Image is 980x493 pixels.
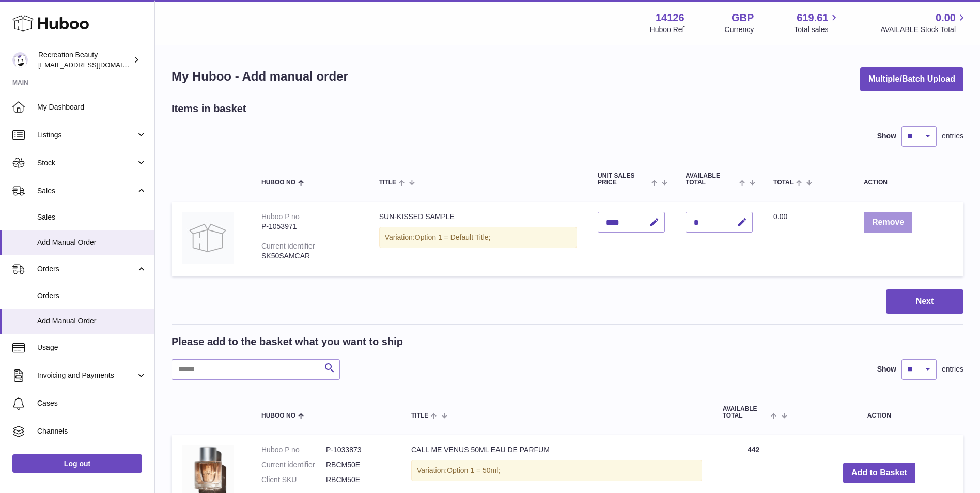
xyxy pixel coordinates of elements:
[38,50,131,70] div: Recreation Beauty
[326,460,391,470] dd: RBCM50E
[37,238,147,248] span: Add Manual Order
[379,179,396,186] span: Title
[886,289,963,314] button: Next
[447,466,500,474] span: Option 1 = 50ml;
[326,475,391,485] dd: RBCM50E
[261,475,326,485] dt: Client SKU
[261,251,359,261] div: SK50SAMCAR
[37,343,147,352] span: Usage
[598,173,649,186] span: Unit Sales Price
[261,222,359,232] div: P-1053971
[942,364,963,374] span: entries
[37,316,147,326] span: Add Manual Order
[12,52,28,68] img: customercare@recreationbeauty.com
[379,227,577,248] div: Variation:
[261,212,300,221] div: Huboo P no
[326,445,391,455] dd: P-1033873
[725,25,754,35] div: Currency
[37,371,136,380] span: Invoicing and Payments
[411,412,428,419] span: Title
[942,131,963,141] span: entries
[261,460,326,470] dt: Current identifier
[172,102,246,116] h2: Items in basket
[773,179,794,186] span: Total
[261,242,315,250] div: Current identifier
[12,454,142,473] a: Log out
[37,130,136,140] span: Listings
[860,67,963,91] button: Multiple/Batch Upload
[37,102,147,112] span: My Dashboard
[656,11,685,25] strong: 14126
[37,186,136,196] span: Sales
[936,11,956,25] span: 0.00
[415,233,491,241] span: Option 1 = Default Title;
[261,179,295,186] span: Huboo no
[37,291,147,301] span: Orders
[877,131,896,141] label: Show
[795,395,963,429] th: Action
[37,158,136,168] span: Stock
[773,212,787,221] span: 0.00
[864,212,912,233] button: Remove
[38,60,152,69] span: [EMAIL_ADDRESS][DOMAIN_NAME]
[723,406,769,419] span: AVAILABLE Total
[880,25,968,35] span: AVAILABLE Stock Total
[182,212,234,264] img: SUN-KISSED SAMPLE
[261,412,295,419] span: Huboo no
[686,173,737,186] span: AVAILABLE Total
[794,25,840,35] span: Total sales
[797,11,828,25] span: 619.61
[843,463,915,484] button: Add to Basket
[650,25,685,35] div: Huboo Ref
[172,68,348,85] h1: My Huboo - Add manual order
[37,398,147,408] span: Cases
[732,11,754,25] strong: GBP
[37,264,136,274] span: Orders
[37,212,147,222] span: Sales
[37,426,147,436] span: Channels
[864,179,953,186] div: Action
[411,460,702,481] div: Variation:
[172,335,403,349] h2: Please add to the basket what you want to ship
[794,11,840,35] a: 619.61 Total sales
[261,445,326,455] dt: Huboo P no
[369,202,587,276] td: SUN-KISSED SAMPLE
[877,364,896,374] label: Show
[880,11,968,35] a: 0.00 AVAILABLE Stock Total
